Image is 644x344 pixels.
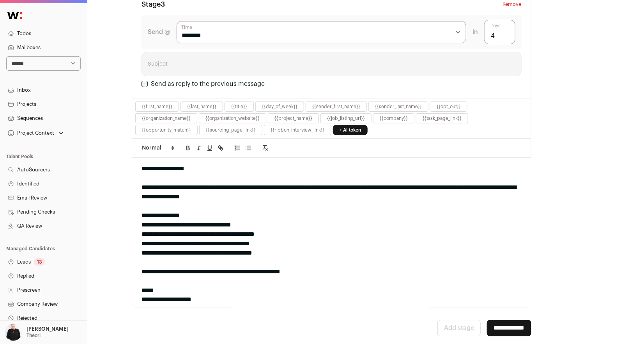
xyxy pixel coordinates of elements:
[3,324,70,341] button: Open dropdown
[27,326,69,332] p: [PERSON_NAME]
[6,130,54,136] div: Project Context
[34,258,45,266] div: 13
[206,127,256,133] button: {{sourcing_page_link}}
[312,103,360,110] button: {{sender_first_name}}
[423,115,462,121] button: {{task_page_link}}
[437,103,461,110] button: {{opt_out}}
[262,103,297,110] button: {{day_of_week}}
[148,27,170,37] label: Send @
[187,103,216,110] button: {{last_name}}
[151,81,265,87] label: Send as reply to the previous message
[142,52,522,76] input: Subject
[484,20,515,44] input: Days
[375,103,422,110] button: {{sender_last_name}}
[142,103,172,110] button: {{first_name}}
[6,128,65,139] button: Open dropdown
[472,27,478,37] span: in
[274,115,312,121] button: {{project_name}}
[27,332,41,339] p: Theori
[327,115,365,121] button: {{job_listing_url}}
[3,8,27,23] img: Wellfound
[5,324,22,341] img: 9240684-medium_jpg
[205,115,260,121] button: {{organization_website}}
[142,115,191,121] button: {{organization_name}}
[161,1,165,8] span: 3
[142,127,191,133] button: {{opportunity_match}}
[271,127,325,133] button: {{ribbon_interview_link}}
[380,115,408,121] button: {{company}}
[231,103,247,110] button: {{title}}
[333,125,368,135] a: + AI token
